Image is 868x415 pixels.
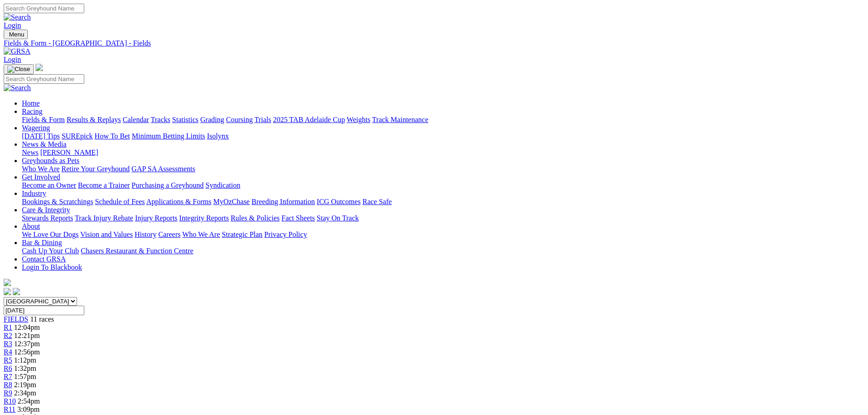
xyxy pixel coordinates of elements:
[95,198,144,205] a: Schedule of Fees
[264,231,307,238] a: Privacy Policy
[22,255,66,263] a: Contact GRSA
[226,116,253,123] a: Coursing
[4,373,12,380] a: R7
[40,149,98,156] a: [PERSON_NAME]
[317,214,359,222] a: Stay On Track
[4,348,12,356] a: R4
[135,214,177,222] a: Injury Reports
[282,214,315,222] a: Fact Sheets
[22,157,79,164] a: Greyhounds as Pets
[22,190,46,197] a: Industry
[22,198,864,206] div: Industry
[4,405,15,413] a: R11
[4,323,12,331] a: R1
[172,116,199,123] a: Statistics
[30,315,54,323] span: 11 races
[22,214,73,222] a: Stewards Reports
[4,315,28,323] span: FIELDS
[4,74,84,84] input: Search
[14,356,36,364] span: 1:12pm
[14,373,36,380] span: 1:57pm
[67,116,121,123] a: Results & Replays
[4,356,12,364] span: R5
[132,165,195,173] a: GAP SA Assessments
[182,231,220,238] a: Who We Are
[22,116,65,123] a: Fields & Form
[4,84,31,92] img: Search
[273,116,345,123] a: 2025 TAB Adelaide Cup
[36,64,43,71] img: logo-grsa-white.png
[95,132,130,140] a: How To Bet
[22,140,67,148] a: News & Media
[4,381,12,389] a: R8
[13,288,20,295] img: twitter.svg
[22,181,76,189] a: Become an Owner
[4,4,84,13] input: Search
[4,306,84,315] input: Select date
[4,364,12,372] span: R6
[14,389,36,397] span: 2:34pm
[4,56,21,63] a: Login
[4,340,12,348] a: R3
[22,165,60,173] a: Who We Are
[362,198,391,205] a: Race Safe
[151,116,170,123] a: Tracks
[134,231,156,238] a: History
[22,231,78,238] a: We Love Our Dogs
[78,181,130,189] a: Become a Trainer
[158,231,180,238] a: Careers
[231,214,280,222] a: Rules & Policies
[207,132,229,140] a: Isolynx
[4,288,11,295] img: facebook.svg
[22,132,60,140] a: [DATE] Tips
[4,21,21,29] a: Login
[22,108,42,115] a: Racing
[4,30,28,39] button: Toggle navigation
[4,64,34,74] button: Toggle navigation
[132,132,205,140] a: Minimum Betting Limits
[4,397,16,405] a: R10
[75,214,133,222] a: Track Injury Rebate
[22,124,50,132] a: Wagering
[62,132,92,140] a: SUREpick
[146,198,211,205] a: Applications & Forms
[22,165,864,173] div: Greyhounds as Pets
[4,279,11,286] img: logo-grsa-white.png
[4,389,12,397] a: R9
[22,247,864,255] div: Bar & Dining
[14,323,40,331] span: 12:04pm
[81,247,193,255] a: Chasers Restaurant & Function Centre
[317,198,360,205] a: ICG Outcomes
[22,247,79,255] a: Cash Up Your Club
[7,66,30,73] img: Close
[254,116,271,123] a: Trials
[14,348,40,356] span: 12:56pm
[22,173,60,181] a: Get Involved
[4,332,12,339] span: R2
[22,149,864,157] div: News & Media
[22,263,82,271] a: Login To Blackbook
[22,181,864,190] div: Get Involved
[252,198,315,205] a: Breeding Information
[200,116,224,123] a: Grading
[132,181,204,189] a: Purchasing a Greyhound
[4,39,864,47] a: Fields & Form - [GEOGRAPHIC_DATA] - Fields
[123,116,149,123] a: Calendar
[14,332,40,339] span: 12:21pm
[4,47,31,56] img: GRSA
[22,222,40,230] a: About
[222,231,262,238] a: Strategic Plan
[9,31,24,38] span: Menu
[18,397,40,405] span: 2:54pm
[347,116,370,123] a: Weights
[17,405,40,413] span: 3:09pm
[14,340,40,348] span: 12:37pm
[22,149,38,156] a: News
